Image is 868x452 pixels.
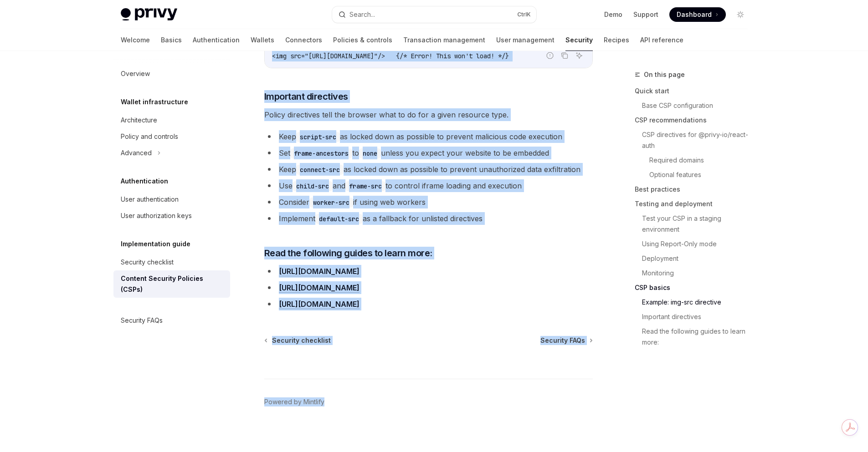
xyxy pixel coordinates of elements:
[677,10,712,19] span: Dashboard
[496,29,555,51] a: User management
[264,90,348,103] span: Important directives
[293,181,333,191] code: child-src
[121,176,168,187] h5: Authentication
[642,295,755,310] a: Example: img-src directive
[640,29,683,51] a: API reference
[264,147,593,159] li: Set to unless you expect your website to be embedded
[635,182,755,197] a: Best practices
[121,8,177,21] img: light logo
[642,127,755,153] a: CSP directives for @privy-io/react-auth
[121,194,179,205] div: User authentication
[540,336,592,345] a: Security FAQs
[642,211,755,237] a: Test your CSP in a staging environment
[349,9,375,20] div: Search...
[517,11,531,18] span: Ctrl K
[121,315,163,326] div: Security FAQs
[113,254,230,270] a: Security checklist
[669,7,726,22] a: Dashboard
[296,165,344,175] code: connect-src
[642,266,755,280] a: Monitoring
[264,247,432,259] span: Read the following guides to learn more:
[565,29,593,51] a: Security
[121,239,190,249] h5: Implementation guide
[359,148,381,158] code: none
[573,50,585,61] button: Ask AI
[113,112,230,128] a: Architecture
[113,208,230,224] a: User authorization keys
[642,251,755,266] a: Deployment
[265,336,331,345] a: Security checklist
[604,10,622,19] a: Demo
[251,29,274,51] a: Wallets
[264,108,593,121] span: Policy directives tell the browser what to do for a given resource type.
[121,210,192,221] div: User authorization keys
[296,132,340,142] code: script-src
[332,6,536,23] button: Search...CtrlK
[635,113,755,127] a: CSP recommendations
[121,96,188,107] h5: Wallet infrastructure
[121,131,178,142] div: Policy and controls
[161,29,182,51] a: Basics
[113,312,230,329] a: Security FAQs
[264,196,593,208] li: Consider if using web workers
[272,336,331,345] span: Security checklist
[604,29,629,51] a: Recipes
[264,179,593,192] li: Use and to control iframe loading and execution
[633,10,658,19] a: Support
[559,50,570,61] button: Copy the contents from the code block
[113,270,230,298] a: Content Security Policies (CSPs)
[649,153,755,168] a: Required domains
[113,66,230,82] a: Overview
[279,283,360,293] a: [URL][DOMAIN_NAME]
[345,181,385,191] code: frame-src
[644,69,685,80] span: On this page
[642,310,755,324] a: Important directives
[544,50,556,61] button: Report incorrect code
[635,84,755,98] a: Quick start
[264,397,324,406] a: Powered by Mintlify
[733,7,748,22] button: Toggle dark mode
[121,29,150,51] a: Welcome
[333,29,392,51] a: Policies & controls
[642,324,755,350] a: Read the following guides to learn more:
[121,273,225,295] div: Content Security Policies (CSPs)
[264,130,593,143] li: Keep as locked down as possible to prevent malicious code execution
[113,128,230,145] a: Policy and controls
[193,29,240,51] a: Authentication
[642,237,755,251] a: Using Report-Only mode
[121,68,150,79] div: Overview
[279,267,360,276] a: [URL][DOMAIN_NAME]
[642,98,755,113] a: Base CSP configuration
[635,280,755,295] a: CSP basics
[649,168,755,182] a: Optional features
[113,191,230,208] a: User authentication
[285,29,322,51] a: Connectors
[309,198,353,208] code: worker-src
[121,115,157,126] div: Architecture
[272,52,509,60] span: <img src="[URL][DOMAIN_NAME]"/> {/* Error! This won't load! */}
[121,257,174,268] div: Security checklist
[264,163,593,176] li: Keep as locked down as possible to prevent unauthorized data exfiltration
[403,29,485,51] a: Transaction management
[121,147,152,158] div: Advanced
[635,197,755,211] a: Testing and deployment
[290,148,352,158] code: frame-ancestors
[540,336,585,345] span: Security FAQs
[315,214,363,224] code: default-src
[264,212,593,225] li: Implement as a fallback for unlisted directives
[279,300,360,309] a: [URL][DOMAIN_NAME]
